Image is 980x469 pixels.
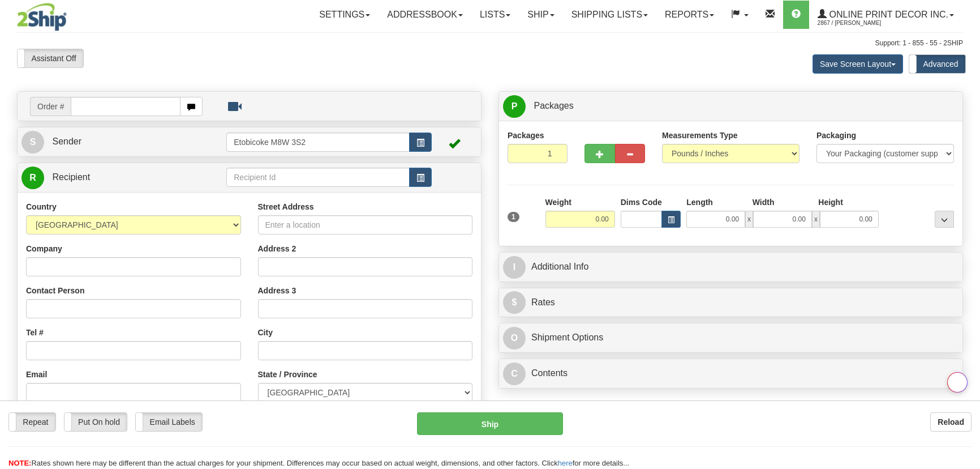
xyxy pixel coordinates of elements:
[26,243,62,254] label: Company
[503,326,958,349] a: OShipment Options
[954,177,979,292] iframe: chat widget
[503,327,526,349] span: O
[816,130,856,141] label: Packaging
[563,1,656,29] a: Shipping lists
[30,97,71,116] span: Order #
[52,172,90,182] span: Recipient
[22,167,44,189] span: R
[26,327,44,338] label: Tel #
[18,49,83,67] label: Assistant Off
[938,417,964,427] b: Reload
[417,412,564,435] button: Ship
[26,285,84,296] label: Contact Person
[503,255,958,279] a: IAdditional Info
[930,412,972,432] button: Reload
[503,291,958,314] a: $Rates
[226,168,409,187] input: Recipient Id
[22,131,44,154] span: S
[17,3,67,31] img: logo2867.jpg
[519,1,562,29] a: Ship
[656,1,723,29] a: Reports
[8,459,31,467] span: NOTE:
[503,362,958,385] a: CContents
[258,243,296,254] label: Address 2
[258,215,473,234] input: Enter a location
[503,291,526,314] span: $
[136,413,202,431] label: Email Labels
[226,133,409,152] input: Sender Id
[503,256,526,279] span: I
[258,285,296,296] label: Address 3
[65,413,127,431] label: Put On hold
[909,55,965,73] label: Advanced
[686,197,713,208] label: Length
[379,1,471,29] a: Addressbook
[9,413,55,431] label: Repeat
[258,201,314,212] label: Street Address
[662,130,738,141] label: Measurements Type
[534,101,573,110] span: Packages
[503,363,526,385] span: C
[818,197,843,208] label: Height
[818,18,902,29] span: 2867 / [PERSON_NAME]
[52,137,81,146] span: Sender
[827,10,948,19] span: Online Print Decor Inc.
[508,130,544,141] label: Packages
[508,212,519,222] span: 1
[621,197,662,208] label: Dims Code
[17,39,963,48] div: Support: 1 - 855 - 55 - 2SHIP
[503,95,958,118] a: P Packages
[22,166,204,189] a: R Recipient
[26,201,57,212] label: Country
[22,130,226,154] a: S Sender
[471,1,519,29] a: Lists
[558,459,573,467] a: here
[545,197,571,208] label: Weight
[812,211,820,228] span: x
[935,211,954,228] div: ...
[745,211,753,228] span: x
[311,1,379,29] a: Settings
[753,197,775,208] label: Width
[258,369,317,380] label: State / Province
[258,327,273,338] label: City
[26,369,47,380] label: Email
[503,95,526,118] span: P
[813,54,903,74] button: Save Screen Layout
[809,1,962,29] a: Online Print Decor Inc. 2867 / [PERSON_NAME]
